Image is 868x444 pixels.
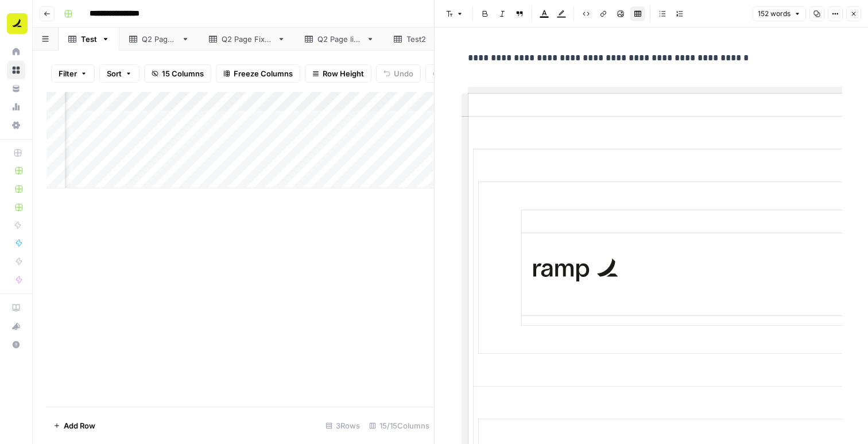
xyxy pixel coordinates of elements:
[758,9,790,19] span: 152 words
[7,79,25,98] a: Your Data
[7,13,28,34] img: Ramp Logo
[222,33,273,45] div: Q2 Page Fixed
[119,28,199,51] a: Q2 Page 1
[234,68,293,79] span: Freeze Columns
[142,33,177,45] div: Q2 Page 1
[216,64,300,83] button: Freeze Columns
[7,116,25,134] a: Settings
[323,68,364,79] span: Row Height
[7,335,25,354] button: Help + Support
[51,64,95,83] button: Filter
[384,28,449,51] a: Test2
[317,33,362,45] div: Q2 Page live
[7,9,25,38] button: Workspace: Ramp
[7,318,25,335] div: What's new?
[365,416,434,435] div: 15/15 Columns
[107,68,122,79] span: Sort
[321,416,365,435] div: 3 Rows
[81,33,97,45] div: Test
[59,28,119,51] a: Test
[753,6,806,21] button: 152 words
[162,68,204,79] span: 15 Columns
[99,64,139,83] button: Sort
[295,28,384,51] a: Q2 Page live
[394,68,413,79] span: Undo
[7,98,25,116] a: Usage
[406,33,427,45] div: Test2
[7,317,25,335] button: What's new?
[46,416,102,435] button: Add Row
[64,420,95,431] span: Add Row
[59,68,77,79] span: Filter
[199,28,295,51] a: Q2 Page Fixed
[144,64,211,83] button: 15 Columns
[305,64,371,83] button: Row Height
[7,61,25,79] a: Browse
[376,64,421,83] button: Undo
[7,43,25,61] a: Home
[7,299,25,317] a: AirOps Academy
